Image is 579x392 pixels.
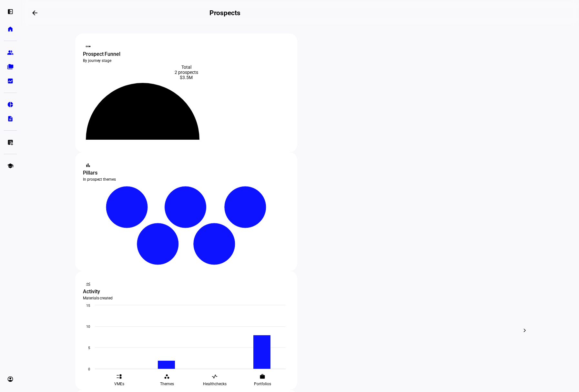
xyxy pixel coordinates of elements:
[4,75,17,87] a: bid_landscape
[4,60,17,73] a: folder_copy
[7,116,14,122] eth-mat-symbol: description
[31,9,39,17] mat-icon: arrow_backwards
[83,169,289,177] div: Pillars
[7,8,14,15] eth-mat-symbol: left_panel_open
[83,70,289,75] div: 2 prospects
[83,50,289,58] div: Prospect Funnel
[86,304,90,308] text: 15
[88,346,90,350] text: 5
[7,64,14,70] eth-mat-symbol: folder_copy
[85,281,91,287] mat-icon: monitoring
[7,78,14,84] eth-mat-symbol: bid_landscape
[114,381,124,387] span: VMEs
[4,98,17,111] a: pie_chart
[85,162,91,168] mat-icon: bar_chart
[7,139,14,146] eth-mat-symbol: list_alt_add
[7,26,14,32] eth-mat-symbol: home
[83,65,289,70] div: Total
[259,374,265,379] eth-mat-symbol: work
[83,58,289,63] div: By journey stage
[203,381,227,387] span: Healthchecks
[4,23,17,35] a: home
[116,374,122,379] eth-mat-symbol: event_list
[7,376,14,382] eth-mat-symbol: account_circle
[4,112,17,125] a: description
[7,163,14,169] eth-mat-symbol: school
[7,49,14,56] eth-mat-symbol: group
[164,374,170,379] eth-mat-symbol: workspaces
[86,325,90,329] text: 10
[209,9,240,17] h2: Prospects
[83,296,289,301] div: Materials created
[254,381,271,387] span: Portfolios
[160,381,174,387] span: Themes
[83,288,289,296] div: Activity
[83,177,289,182] div: In prospect themes
[7,101,14,108] eth-mat-symbol: pie_chart
[521,327,529,334] mat-icon: chevron_right
[83,75,289,80] div: $3.5M
[212,374,218,379] eth-mat-symbol: vital_signs
[88,367,90,371] text: 0
[85,43,91,50] mat-icon: steppers
[4,46,17,59] a: group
